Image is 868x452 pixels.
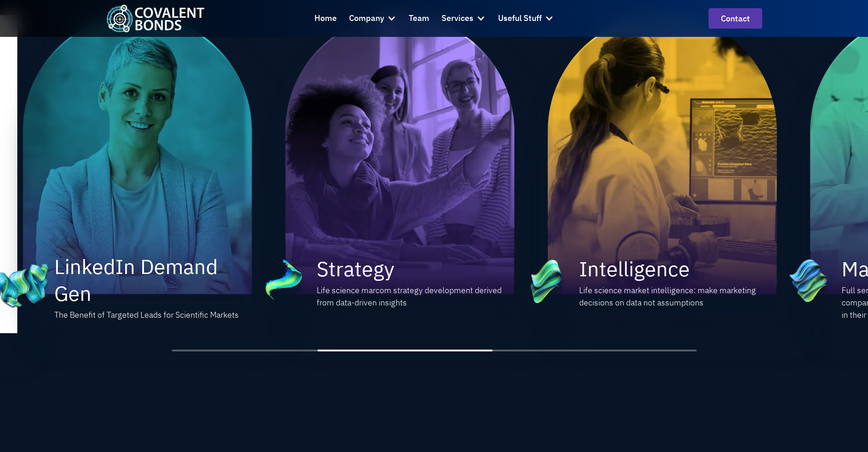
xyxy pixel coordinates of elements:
div: 4 / 6 [542,15,805,333]
img: LinkedIn Demand Gen [17,15,280,333]
img: Intelligence [542,15,805,333]
div: 3 / 6 [280,15,542,333]
div: Life science marcom strategy development derived from data-driven insights [317,284,514,309]
a: service [17,15,280,333]
div: Home [314,12,337,25]
img: Strategy [280,15,542,333]
div: Company [349,12,384,25]
h2: Intelligence [579,255,690,282]
div: Services [442,6,486,31]
a: service [542,15,805,333]
img: Intelligence [518,259,575,317]
div: Useful Stuff [498,12,542,25]
div: Life science market intelligence: make marketing decisions on data not assumptions [579,284,776,309]
div: The Benefit of Targeted Leads for Scientific Markets [54,309,239,321]
h2: Strategy [317,255,394,282]
div: Team [409,12,429,25]
a: Home [314,6,337,31]
img: MarComs [780,259,837,317]
a: service [280,15,542,333]
img: Covalent Bonds White / Teal Logo [106,5,205,32]
div: Useful Stuff [498,6,554,31]
div: Company [349,6,396,31]
a: Team [409,6,429,31]
div: 2 / 6 [17,15,280,333]
a: home [106,5,205,32]
a: contact [709,8,762,29]
iframe: Chat Widget [732,354,868,452]
div: Services [442,12,473,25]
img: Strategy [255,259,313,317]
h2: LinkedIn Demand Gen [54,253,251,306]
